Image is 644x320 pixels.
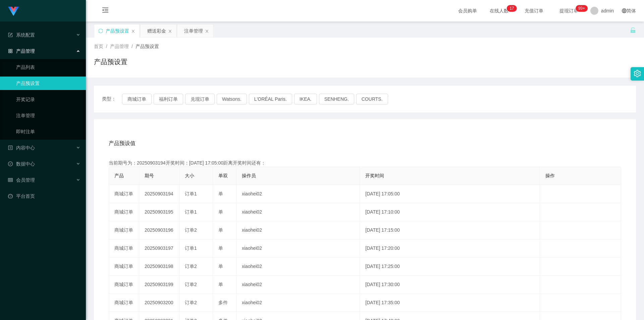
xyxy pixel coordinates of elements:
p: 7 [512,5,514,12]
div: 注单管理 [184,25,203,37]
span: 充值订单 [521,8,547,13]
span: 在线人数 [486,8,512,13]
span: 订单2 [185,282,197,287]
button: L'ORÉAL Paris. [249,94,292,104]
span: 系统配置 [8,32,35,38]
span: 订单1 [185,191,197,196]
span: 单双 [218,173,228,178]
span: 单 [218,264,223,269]
span: 操作 [545,173,555,178]
span: 期号 [145,173,154,178]
td: [DATE] 17:30:00 [360,276,540,294]
button: COURTS. [356,94,388,104]
td: xiaohei02 [236,294,360,312]
td: 20250903195 [139,203,179,221]
span: 订单1 [185,209,197,215]
td: 商城订单 [109,294,139,312]
i: 图标: sync [98,29,103,33]
button: SENHENG. [319,94,354,104]
td: 20250903200 [139,294,179,312]
span: 订单2 [185,227,197,233]
span: 操作员 [242,173,256,178]
td: 20250903196 [139,221,179,239]
button: 商城订单 [122,94,152,104]
td: 20250903199 [139,276,179,294]
span: 会员管理 [8,177,35,183]
span: 多件 [218,300,228,305]
p: 1 [509,5,512,12]
i: 图标: close [131,29,135,33]
i: 图标: appstore-o [8,49,13,53]
td: [DATE] 17:05:00 [360,185,540,203]
td: xiaohei02 [236,185,360,203]
i: 图标: form [8,33,13,37]
i: 图标: close [168,29,172,33]
button: 福利订单 [154,94,183,104]
span: 单 [218,209,223,215]
i: 图标: table [8,178,13,182]
button: Watsons. [217,94,247,104]
div: 赠送彩金 [147,25,166,37]
a: 即时注单 [16,125,80,138]
i: 图标: close [205,29,209,33]
td: xiaohei02 [236,239,360,258]
span: / [131,44,133,49]
img: logo.9652507e.png [8,7,19,16]
h1: 产品预设置 [94,57,127,67]
i: 图标: setting [634,70,641,77]
span: 订单2 [185,300,197,305]
sup: 1065 [576,5,588,12]
td: 商城订单 [109,276,139,294]
span: 产品预设置 [136,44,159,49]
sup: 17 [507,5,517,12]
span: 单 [218,282,223,287]
span: 首页 [94,44,103,49]
span: 数据中心 [8,161,35,167]
a: 注单管理 [16,109,80,122]
td: 商城订单 [109,221,139,239]
div: 当前期号为：20250903194开奖时间：[DATE] 17:05:00距离开奖时间还有： [109,159,621,167]
td: [DATE] 17:15:00 [360,221,540,239]
span: 单 [218,191,223,196]
span: 订单2 [185,264,197,269]
td: xiaohei02 [236,203,360,221]
span: 产品管理 [110,44,129,49]
span: 单 [218,245,223,251]
td: [DATE] 17:35:00 [360,294,540,312]
i: 图标: global [622,8,627,13]
span: 订单1 [185,245,197,251]
a: 图标: dashboard平台首页 [8,189,80,203]
td: [DATE] 17:20:00 [360,239,540,258]
button: 兑现订单 [185,94,215,104]
span: 产品 [114,173,124,178]
td: xiaohei02 [236,258,360,276]
td: 商城订单 [109,203,139,221]
i: 图标: unlock [630,27,636,33]
span: 开奖时间 [365,173,384,178]
span: 提现订单 [556,8,582,13]
a: 产品列表 [16,60,80,74]
span: 单 [218,227,223,233]
td: 商城订单 [109,258,139,276]
div: 产品预设置 [106,25,129,37]
a: 产品预设置 [16,77,80,90]
span: 产品管理 [8,48,35,54]
td: 20250903198 [139,258,179,276]
td: xiaohei02 [236,221,360,239]
button: IKEA. [294,94,317,104]
span: 产品预设值 [109,139,136,147]
td: [DATE] 17:25:00 [360,258,540,276]
td: 商城订单 [109,239,139,258]
span: 类型： [102,94,122,104]
td: xiaohei02 [236,276,360,294]
span: 内容中心 [8,145,35,150]
td: 20250903197 [139,239,179,258]
span: 大小 [185,173,194,178]
td: 商城订单 [109,185,139,203]
i: 图标: check-circle-o [8,162,13,166]
i: 图标: profile [8,145,13,150]
i: 图标: menu-fold [94,0,117,22]
td: [DATE] 17:10:00 [360,203,540,221]
span: / [106,44,107,49]
a: 开奖记录 [16,93,80,106]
